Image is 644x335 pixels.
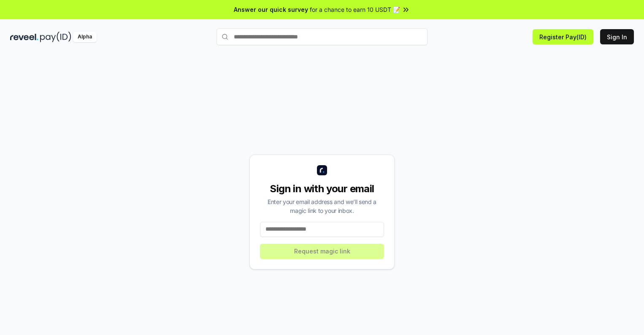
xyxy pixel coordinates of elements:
img: logo_small [317,165,327,175]
div: Sign in with your email [260,182,384,196]
span: for a chance to earn 10 USDT 📝 [310,5,400,14]
div: Alpha [73,32,97,42]
button: Register Pay(ID) [533,29,593,44]
img: pay_id [40,32,71,42]
button: Sign In [600,29,634,44]
img: reveel_dark [10,32,38,42]
span: Answer our quick survey [234,5,308,14]
div: Enter your email address and we’ll send a magic link to your inbox. [260,197,384,215]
